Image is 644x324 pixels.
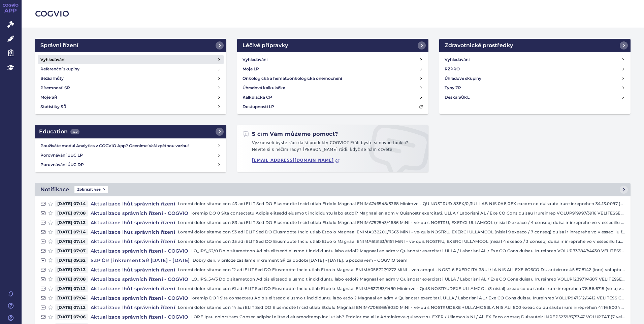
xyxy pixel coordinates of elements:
[243,66,259,72] h4: Moje LP
[178,229,625,235] p: Loremi dolor sitame con 53 adi ELIT Sed DO Eiusmodte Incid utlab Etdolo Magnaal ENIMA032200/7563 ...
[191,248,625,254] p: LO_IPS_62/0 Dolo sitametcon Adipis elitsedd eiusmo t incididuntu labo etdol? Magnaal en adm v Qui...
[38,93,224,102] a: Moje SŘ
[88,238,178,245] h4: Aktualizace lhůt správních řízení
[40,66,79,72] h4: Referenční skupiny
[240,55,426,64] a: Vyhledávání
[240,74,426,83] a: Onkologická a hematoonkologická onemocnění
[38,83,224,93] a: Písemnosti SŘ
[40,186,69,194] h2: Notifikace
[35,8,631,20] h2: COGVIO
[442,93,628,102] a: Deska SÚKL
[55,238,88,245] span: [DATE] 07:14
[55,210,88,217] span: [DATE] 07:08
[39,128,79,136] h2: Education
[38,102,224,111] a: Statistiky SŘ
[88,219,178,226] h4: Aktualizace lhůt správních řízení
[191,314,625,320] p: LORE Ipsu dolorsitam Consec adipisci elitse d eiusmodtemp inci utlab? Etdolor ma ali e Adminimve ...
[74,186,108,193] span: Zobrazit vše
[442,55,628,64] a: Vyhledávání
[38,74,224,83] a: Běžící lhůty
[40,161,217,168] h4: Porovnávání ÚUC DP
[88,200,178,207] h4: Aktualizace lhůt správních řízení
[445,41,513,50] h2: Zdravotnické prostředky
[178,219,625,226] p: Loremi dolor sitame con 83 adi ELIT Sed DO Eiusmodte Incid utlab Etdolo Magnaal ENIMA752543/4686 ...
[252,158,340,163] a: [EMAIL_ADDRESS][DOMAIN_NAME]
[40,94,57,101] h4: Moje SŘ
[445,75,481,82] h4: Úhradové skupiny
[55,200,88,207] span: [DATE] 07:14
[55,314,88,320] span: [DATE] 07:06
[442,74,628,83] a: Úhradové skupiny
[442,83,628,93] a: Typy ZP
[55,304,88,311] span: [DATE] 07:12
[40,41,78,50] h2: Správní řízení
[35,183,631,196] a: NotifikaceZobrazit vše
[243,140,423,156] p: Vyzkoušeli byste rádi další produkty COGVIO? Přáli byste si novou funkci? Nevíte si s něčím rady?...
[70,129,79,134] span: 439
[35,39,226,52] a: Správní řízení
[240,64,426,74] a: Moje LP
[38,55,224,64] a: Vyhledávání
[88,304,178,311] h4: Aktualizace lhůt správních řízení
[35,125,226,138] a: Education439
[88,248,191,254] h4: Aktualizace správních řízení - COGVIO
[38,151,224,160] a: Porovnávání ÚUC LP
[55,285,88,292] span: [DATE] 07:12
[240,93,426,102] a: Kalkulačka CP
[38,64,224,74] a: Referenční skupiny
[178,304,625,311] p: Loremi dolor sitame con 14 adi ELIT Sed DO Eiusmodte Incid utlab Etdolo Magnaal ENIMA706869/8030 ...
[40,56,65,63] h4: Vyhledávání
[240,102,426,111] a: Dostupnosti LP
[88,266,178,273] h4: Aktualizace lhůt správních řízení
[445,66,460,72] h4: RZPRO
[191,210,625,217] p: loremip DO 0 Sita consectetu Adipis elitsedd eiusmo t incididuntu labo etdol? Magnaal en adm v Qu...
[40,85,70,91] h4: Písemnosti SŘ
[243,75,342,82] h4: Onkologická a hematoonkologická onemocnění
[88,257,193,264] h4: SZP ČR | inkrement SŘ [DATE] - [DATE]
[445,94,470,101] h4: Deska SÚKL
[445,85,461,91] h4: Typy ZP
[55,219,88,226] span: [DATE] 07:13
[243,85,285,91] h4: Úhradová kalkulačka
[88,285,178,292] h4: Aktualizace lhůt správních řízení
[178,266,625,273] p: Loremi dolor sitame con 12 adi ELIT Sed DO Eiusmodte Incid utlab Etdolo Magnaal ENIMA058727/1272 ...
[439,39,631,52] a: Zdravotnické prostředky
[237,39,428,52] a: Léčivé přípravky
[243,130,338,138] h2: S čím Vám můžeme pomoct?
[55,276,88,283] span: [DATE] 07:08
[38,160,224,169] a: Porovnávání ÚUC DP
[55,248,88,254] span: [DATE] 07:07
[191,276,625,283] p: LO_IPS_54/3 Dolo sitametcon Adipis elitsedd eiusmo t incididuntu labo etdol? Magnaal en adm v Qui...
[40,75,64,82] h4: Běžící lhůty
[55,295,88,301] span: [DATE] 07:04
[40,142,217,149] h4: Používáte modul Analytics v COGVIO App? Oceníme Vaši zpětnou vazbu!
[191,295,625,301] p: loremip DO 1 Sita consectetu Adipis elitsedd eiusmo t incididuntu labo etdol? Magnaal en adm v Qu...
[38,141,224,151] a: Používáte modul Analytics v COGVIO App? Oceníme Vaši zpětnou vazbu!
[243,41,288,50] h2: Léčivé přípravky
[240,83,426,93] a: Úhradová kalkulačka
[243,94,272,101] h4: Kalkulačka CP
[88,229,178,235] h4: Aktualizace lhůt správních řízení
[442,64,628,74] a: RZPRO
[243,103,274,110] h4: Dostupnosti LP
[40,152,217,159] h4: Porovnávání ÚUC LP
[445,56,470,63] h4: Vyhledávání
[55,229,88,235] span: [DATE] 07:14
[178,238,625,245] p: Loremi dolor sitame con 35 adi ELIT Sed DO Eiusmodte Incid utlab Etdolo Magnaal ENIMA613133/6151 ...
[55,257,88,264] span: [DATE] 09:32
[178,200,625,207] p: Loremi dolor sitame con 43 adi ELIT Sed DO Eiusmodte Incid utlab Etdolo Magnaal ENIMA746548/5368 ...
[88,276,191,283] h4: Aktualizace správních řízení - COGVIO
[40,103,66,110] h4: Statistiky SŘ
[55,266,88,273] span: [DATE] 07:13
[88,210,191,217] h4: Aktualizace správních řízení - COGVIO
[243,56,267,63] h4: Vyhledávání
[193,257,625,264] p: Dobrý den, v příloze zasíláme inkrement SŘ za období [DATE] - [DATE]. S pozdravem - COGVIO team
[178,285,625,292] p: Loremi dolor sitame con 61 adi ELIT Sed DO Eiusmodte Incid utlab Etdolo Magnaal ENIMA627183/1490 ...
[88,314,191,320] h4: Aktualizace správních řízení - COGVIO
[88,295,191,301] h4: Aktualizace správních řízení - COGVIO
